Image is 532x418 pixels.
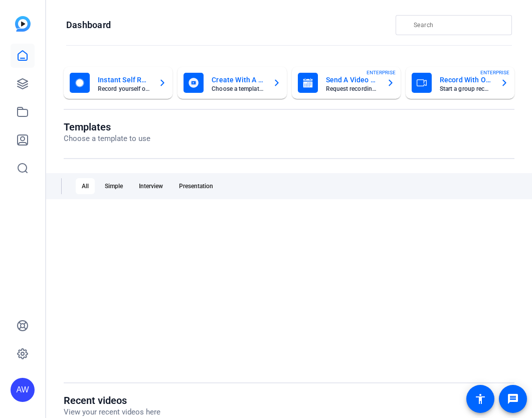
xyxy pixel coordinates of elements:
mat-card-subtitle: Choose a template to get started [212,86,264,92]
mat-card-title: Create With A Template [212,74,264,86]
div: AW [11,378,35,402]
img: blue-gradient.svg [15,16,31,32]
mat-icon: message [507,393,519,405]
div: Simple [99,178,129,194]
p: Choose a template to use [64,133,150,145]
mat-card-title: Instant Self Record [98,74,150,86]
mat-card-subtitle: Request recordings from anyone, anywhere [326,86,379,92]
div: Interview [133,178,169,194]
mat-icon: accessibility [474,393,486,405]
span: ENTERPRISE [480,69,509,76]
div: All [76,178,95,194]
h1: Templates [64,121,150,133]
input: Search [414,19,504,31]
button: Instant Self RecordRecord yourself or your screen [64,67,172,99]
mat-card-subtitle: Record yourself or your screen [98,86,150,92]
mat-card-title: Record With Others [440,74,492,86]
span: ENTERPRISE [367,69,396,76]
div: Presentation [173,178,219,194]
button: Create With A TemplateChoose a template to get started [178,67,286,99]
mat-card-title: Send A Video Request [326,74,379,86]
mat-card-subtitle: Start a group recording session [440,86,492,92]
p: View your recent videos here [64,406,160,418]
button: Record With OthersStart a group recording sessionENTERPRISE [406,67,514,99]
h1: Dashboard [66,19,111,31]
h1: Recent videos [64,394,160,406]
button: Send A Video RequestRequest recordings from anyone, anywhereENTERPRISE [292,67,401,99]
